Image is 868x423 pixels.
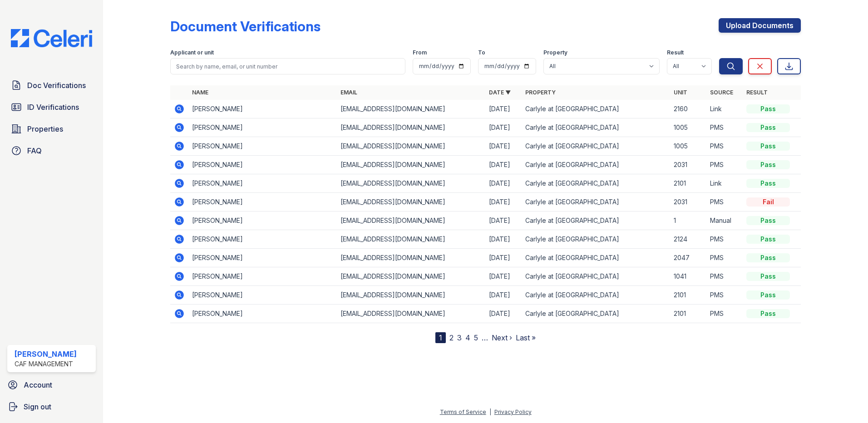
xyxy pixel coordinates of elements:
label: From [413,49,427,56]
a: Name [192,89,208,96]
td: Carlyle at [GEOGRAPHIC_DATA] [522,156,670,174]
td: 2101 [670,286,706,305]
td: [EMAIL_ADDRESS][DOMAIN_NAME] [337,305,485,323]
a: Date ▼ [489,89,511,96]
td: [EMAIL_ADDRESS][DOMAIN_NAME] [337,286,485,305]
td: [EMAIL_ADDRESS][DOMAIN_NAME] [337,267,485,286]
td: [DATE] [485,137,522,156]
a: Terms of Service [440,408,486,415]
a: Properties [7,120,96,138]
td: [EMAIL_ADDRESS][DOMAIN_NAME] [337,193,485,211]
a: FAQ [7,142,96,160]
a: Doc Verifications [7,76,96,94]
span: Sign out [24,401,51,412]
td: [EMAIL_ADDRESS][DOMAIN_NAME] [337,174,485,193]
td: Carlyle at [GEOGRAPHIC_DATA] [522,286,670,305]
a: Upload Documents [719,18,801,33]
img: CE_Logo_Blue-a8612792a0a2168367f1c8372b55b34899dd931a85d93a1a3d3e32e68fde9ad4.png [4,29,99,47]
div: Pass [746,104,790,113]
td: Link [706,100,743,118]
td: 2160 [670,100,706,118]
td: [EMAIL_ADDRESS][DOMAIN_NAME] [337,211,485,230]
a: Next › [492,333,512,342]
td: 2047 [670,249,706,267]
td: [PERSON_NAME] [188,249,337,267]
td: PMS [706,286,743,305]
td: [PERSON_NAME] [188,100,337,118]
td: [PERSON_NAME] [188,286,337,305]
div: | [489,408,491,415]
td: Carlyle at [GEOGRAPHIC_DATA] [522,230,670,249]
div: Pass [746,309,790,318]
td: Carlyle at [GEOGRAPHIC_DATA] [522,211,670,230]
span: Properties [27,123,63,134]
td: [DATE] [485,100,522,118]
td: [PERSON_NAME] [188,230,337,249]
div: Pass [746,179,790,188]
span: Account [24,379,52,390]
td: 2101 [670,305,706,323]
a: 4 [465,333,470,342]
div: Pass [746,272,790,281]
td: [EMAIL_ADDRESS][DOMAIN_NAME] [337,118,485,137]
td: [EMAIL_ADDRESS][DOMAIN_NAME] [337,100,485,118]
td: [DATE] [485,156,522,174]
td: Carlyle at [GEOGRAPHIC_DATA] [522,118,670,137]
div: Pass [746,160,790,169]
td: 2101 [670,174,706,193]
td: [EMAIL_ADDRESS][DOMAIN_NAME] [337,156,485,174]
td: PMS [706,118,743,137]
td: 2124 [670,230,706,249]
a: Result [746,89,768,96]
td: 1005 [670,137,706,156]
a: Unit [674,89,687,96]
div: Pass [746,123,790,132]
td: Carlyle at [GEOGRAPHIC_DATA] [522,305,670,323]
td: 2031 [670,156,706,174]
a: Privacy Policy [494,408,532,415]
td: 2031 [670,193,706,211]
td: [PERSON_NAME] [188,156,337,174]
td: [DATE] [485,286,522,305]
td: 1 [670,211,706,230]
div: Pass [746,253,790,262]
td: PMS [706,249,743,267]
td: PMS [706,230,743,249]
td: [PERSON_NAME] [188,267,337,286]
a: Sign out [4,398,99,416]
span: FAQ [27,145,42,156]
label: Applicant or unit [170,49,214,56]
div: Pass [746,235,790,244]
td: [DATE] [485,267,522,286]
div: Pass [746,216,790,225]
div: [PERSON_NAME] [15,349,77,359]
td: [EMAIL_ADDRESS][DOMAIN_NAME] [337,230,485,249]
td: [PERSON_NAME] [188,118,337,137]
td: PMS [706,193,743,211]
td: PMS [706,305,743,323]
td: [DATE] [485,305,522,323]
div: Fail [746,197,790,207]
td: [PERSON_NAME] [188,305,337,323]
input: Search by name, email, or unit number [170,58,405,74]
a: Last » [516,333,536,342]
td: [EMAIL_ADDRESS][DOMAIN_NAME] [337,249,485,267]
td: Manual [706,211,743,230]
td: [DATE] [485,118,522,137]
td: [PERSON_NAME] [188,211,337,230]
td: 1041 [670,267,706,286]
td: [PERSON_NAME] [188,174,337,193]
a: Property [525,89,556,96]
td: [EMAIL_ADDRESS][DOMAIN_NAME] [337,137,485,156]
td: [PERSON_NAME] [188,193,337,211]
td: PMS [706,267,743,286]
span: Doc Verifications [27,80,86,91]
td: Link [706,174,743,193]
div: 1 [435,332,446,343]
td: Carlyle at [GEOGRAPHIC_DATA] [522,193,670,211]
td: [DATE] [485,249,522,267]
td: [DATE] [485,193,522,211]
td: Carlyle at [GEOGRAPHIC_DATA] [522,137,670,156]
td: Carlyle at [GEOGRAPHIC_DATA] [522,100,670,118]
